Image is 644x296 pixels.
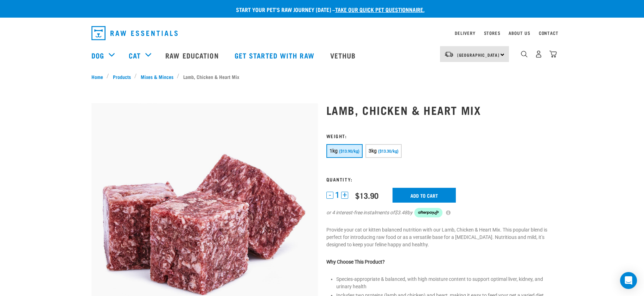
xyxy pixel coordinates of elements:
[509,32,530,34] a: About Us
[395,209,407,216] span: $3.48
[91,26,178,40] img: Raw Essentials Logo
[326,192,333,199] button: -
[326,144,363,158] button: 1kg ($13.90/kg)
[330,148,338,154] span: 1kg
[620,272,637,289] div: Open Intercom Messenger
[326,104,553,116] h1: Lamb, Chicken & Heart Mix
[91,50,104,61] a: Dog
[365,144,402,158] button: 3kg ($13.30/kg)
[326,259,385,265] strong: Why Choose This Product?
[355,191,378,200] div: $13.90
[91,73,107,80] a: Home
[86,23,559,43] nav: dropdown navigation
[228,41,323,69] a: Get started with Raw
[455,32,475,34] a: Delivery
[129,50,141,61] a: Cat
[326,226,553,248] p: Provide your cat or kitten balanced nutrition with our Lamb, Chicken & Heart Mix. This popular bl...
[457,54,500,56] span: [GEOGRAPHIC_DATA]
[341,192,348,199] button: +
[323,41,365,69] a: Vethub
[484,32,500,34] a: Stores
[326,177,553,182] h3: Quantity:
[336,276,553,290] li: Species-appropriate & balanced, with high moisture content to support optimal liver, kidney, and ...
[339,149,359,154] span: ($13.90/kg)
[521,51,528,57] img: home-icon-1@2x.png
[326,133,553,138] h3: Weight:
[137,73,177,80] a: Mixes & Minces
[535,50,542,58] img: user.png
[393,188,456,203] input: Add to cart
[549,50,557,58] img: home-icon@2x.png
[91,73,553,80] nav: breadcrumbs
[335,191,339,199] span: 1
[369,148,377,154] span: 3kg
[378,149,398,154] span: ($13.30/kg)
[444,51,454,57] img: van-moving.png
[539,32,559,34] a: Contact
[335,8,425,11] a: take our quick pet questionnaire.
[414,208,442,218] img: Afterpay
[109,73,134,80] a: Products
[326,208,553,218] div: or 4 interest-free instalments of by
[158,41,227,69] a: Raw Education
